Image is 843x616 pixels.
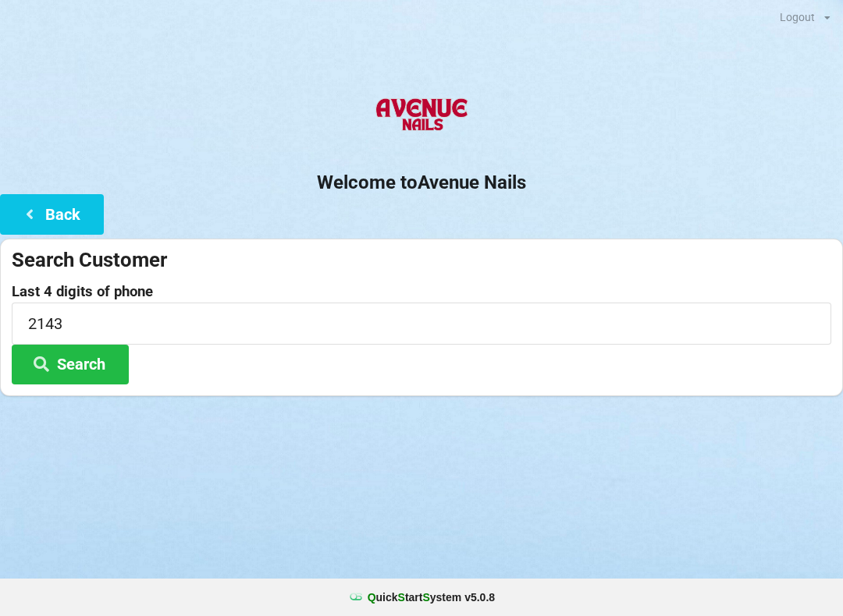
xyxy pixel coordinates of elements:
b: uick tart ystem v 5.0.8 [368,589,495,605]
input: 0000 [12,303,831,344]
button: Search [12,345,129,384]
span: S [398,591,405,604]
span: Q [368,591,376,604]
img: favicon.ico [348,589,364,605]
div: Logout [780,12,815,23]
img: AvenueNails-Logo.png [369,85,473,147]
span: S [422,591,429,604]
label: Last 4 digits of phone [12,284,831,299]
div: Search Customer [12,247,831,273]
